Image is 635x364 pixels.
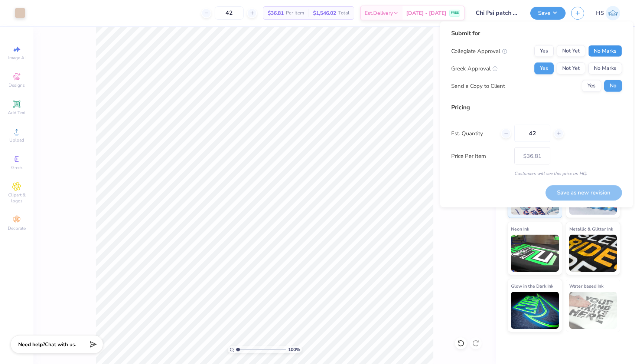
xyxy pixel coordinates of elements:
button: No [604,80,622,92]
span: Neon Ink [511,225,529,233]
button: Not Yet [557,45,585,57]
button: No Marks [588,63,622,75]
span: HS [596,9,604,17]
span: 100 % [288,346,300,353]
button: Save [530,7,566,20]
span: Decorate [8,225,26,231]
span: Chat with us. [45,341,76,348]
button: Yes [534,63,554,75]
span: Total [338,9,349,17]
label: Price Per Item [451,152,509,160]
input: – – [215,6,244,20]
strong: Need help? [18,341,45,348]
img: Glow in the Dark Ink [511,292,559,329]
div: Submit for [451,29,622,38]
span: FREE [451,10,459,16]
div: Greek Approval [451,64,498,73]
span: Add Text [8,110,26,116]
img: Water based Ink [569,292,617,329]
span: Metallic & Glitter Ink [569,225,613,233]
span: Glow in the Dark Ink [511,282,553,290]
span: Designs [9,82,25,88]
img: Metallic & Glitter Ink [569,235,617,272]
div: Collegiate Approval [451,47,507,55]
button: Yes [582,80,601,92]
a: HS [596,6,620,20]
div: Customers will see this price on HQ. [451,170,622,177]
span: [DATE] - [DATE] [406,9,446,17]
button: Yes [534,45,554,57]
input: Untitled Design [470,6,525,20]
img: Neon Ink [511,235,559,272]
label: Est. Quantity [451,129,495,138]
span: Greek [11,165,23,171]
span: Upload [9,137,24,143]
span: Per Item [286,9,304,17]
span: Water based Ink [569,282,603,290]
button: No Marks [588,45,622,57]
input: – – [514,125,550,142]
span: Est. Delivery [365,9,393,17]
button: Not Yet [557,63,585,75]
span: Image AI [8,55,26,61]
img: Hailey Stephens [606,6,620,20]
span: $1,546.02 [313,9,336,17]
span: $36.81 [268,9,284,17]
div: Send a Copy to Client [451,82,505,90]
div: Pricing [451,103,622,112]
span: Clipart & logos [4,192,30,204]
